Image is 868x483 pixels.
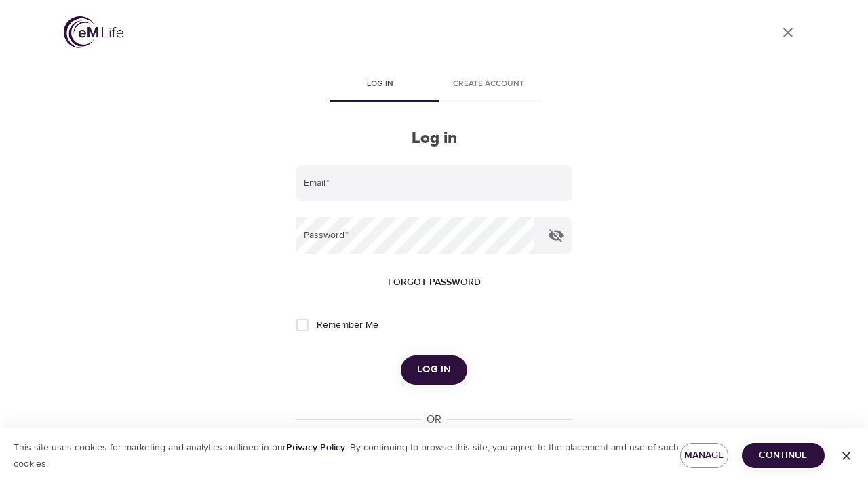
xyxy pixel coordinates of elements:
[442,77,534,92] span: Create account
[742,443,825,468] button: Continue
[417,361,451,379] span: Log in
[680,443,728,468] button: Manage
[286,442,345,454] a: Privacy Policy
[296,129,572,149] h2: Log in
[334,77,426,92] span: Log in
[691,447,717,464] span: Manage
[296,69,572,102] div: disabled tabs example
[64,16,123,48] img: logo
[421,412,447,427] div: OR
[772,16,804,49] a: close
[382,270,486,295] button: Forgot password
[317,318,378,332] span: Remember Me
[388,274,481,291] span: Forgot password
[753,447,814,464] span: Continue
[401,355,467,384] button: Log in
